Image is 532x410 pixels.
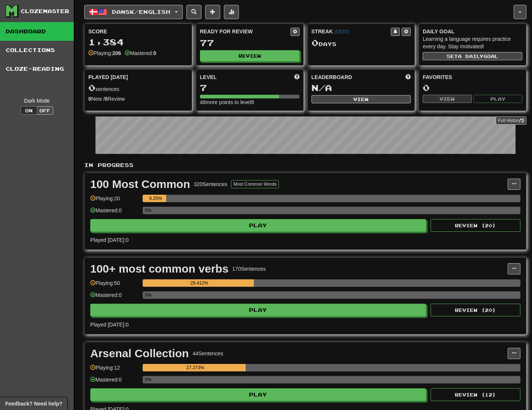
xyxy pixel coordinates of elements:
[90,219,426,232] button: Play
[90,388,426,401] button: Play
[200,38,300,48] div: 77
[186,5,201,19] button: Search sentences
[112,9,170,15] span: Dansk / English
[496,116,526,125] a: Full History
[311,95,411,103] button: View
[90,179,190,190] div: 100 Most Common
[311,37,319,48] span: 0
[90,364,139,376] div: Playing: 12
[90,195,139,207] div: Playing: 20
[88,37,188,47] div: 1,384
[153,50,156,56] strong: 0
[311,28,391,35] div: Streak
[88,28,188,35] div: Score
[474,95,522,103] button: Play
[334,29,349,34] a: (CEST)
[5,400,62,407] span: Open feedback widget
[88,96,91,102] strong: 0
[84,5,183,19] button: Dansk/English
[423,83,522,92] div: 0
[90,263,228,274] div: 100+ most common verbs
[145,364,246,371] div: 27.273%
[194,180,228,188] div: 320 Sentences
[423,28,522,35] div: Daily Goal
[200,28,291,35] div: Ready for Review
[90,237,128,243] span: Played [DATE]: 0
[145,279,254,287] div: 29.412%
[90,279,139,292] div: Playing: 50
[311,38,411,48] div: Day s
[200,50,300,61] button: Review
[88,73,128,81] span: Played [DATE]
[231,180,279,188] button: Most Common Words
[423,95,471,103] button: View
[90,348,189,359] div: Arsenal Collection
[105,96,108,102] strong: 0
[311,73,352,81] span: Leaderboard
[200,98,300,106] div: 48 more points to level 8
[90,322,128,328] span: Played [DATE]: 0
[405,73,411,81] span: This week in points, UTC
[431,388,520,401] button: Review (12)
[145,195,166,202] div: 6.25%
[6,97,68,104] div: Dark Mode
[200,83,300,92] div: 7
[90,376,139,388] div: Mastered: 0
[192,350,223,357] div: 44 Sentences
[431,219,520,232] button: Review (20)
[21,106,37,115] button: On
[423,52,522,60] button: Seta dailygoal
[224,5,239,19] button: More stats
[88,49,121,57] div: Playing:
[423,35,522,50] div: Learning a language requires practice every day. Stay motivated!
[431,304,520,316] button: Review (20)
[232,265,266,273] div: 170 Sentences
[112,50,121,56] strong: 206
[84,161,526,169] p: In Progress
[458,54,483,59] span: a daily
[423,73,522,81] div: Favorites
[37,106,53,115] button: Off
[88,82,95,93] span: 0
[90,304,426,316] button: Play
[88,83,188,93] div: sentences
[88,95,188,103] div: New / Review
[200,73,217,81] span: Level
[205,5,220,19] button: Add sentence to collection
[90,291,139,304] div: Mastered: 0
[311,82,332,93] span: N/A
[90,207,139,219] div: Mastered: 0
[125,49,156,57] div: Mastered:
[21,7,69,15] div: Clozemaster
